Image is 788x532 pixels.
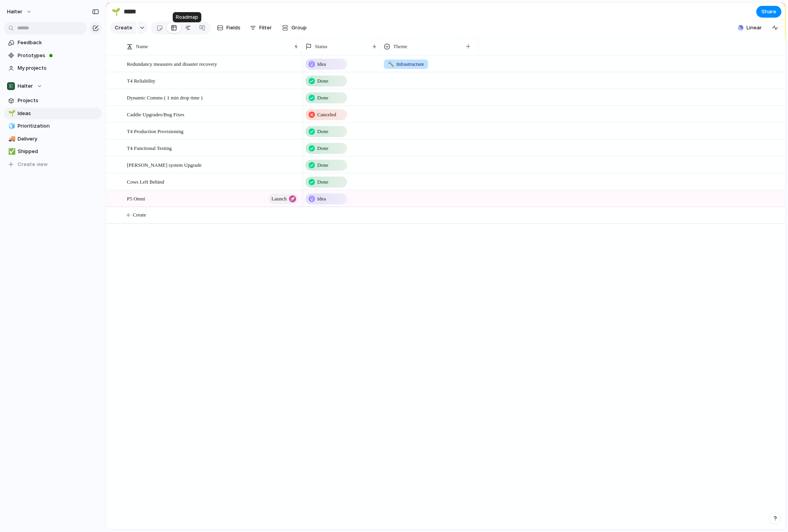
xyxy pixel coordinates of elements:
span: Fields [226,24,240,32]
button: Share [756,6,781,18]
button: Linear [735,22,765,34]
span: Done [317,161,328,169]
div: 🌱 [112,6,120,17]
span: My projects [18,64,99,72]
span: Done [317,144,328,152]
button: halter [4,5,36,18]
button: Create view [4,159,102,170]
span: Create [133,211,146,219]
span: Halter [18,82,33,90]
span: Feedback [18,39,99,47]
span: Theme [393,43,407,50]
a: 🌱Ideas [4,108,102,119]
span: Idea [317,60,326,68]
span: Redundancy measures and disaster recovery [127,59,217,68]
a: My projects [4,62,102,74]
span: halter [7,8,22,16]
button: 🧊 [7,122,15,130]
button: 🚚 [7,135,15,143]
button: 🌱 [7,110,15,117]
span: Projects [18,97,99,105]
span: P5 Omni [127,194,145,203]
button: Filter [247,22,275,34]
span: Status [315,43,327,50]
span: 🔨 [388,61,394,67]
span: Cows Left Behind [127,177,164,186]
span: Done [317,94,328,102]
div: Roadmap [173,12,201,22]
div: 🧊 [8,122,14,131]
span: Idea [317,195,326,203]
span: Prototypes [18,52,99,60]
span: Done [317,128,328,135]
a: 🧊Prioritization [4,120,102,132]
span: Dynamic Comms ( 1 min drop time ) [127,93,202,102]
span: Infrastructure [388,60,424,68]
span: Name [136,43,148,50]
span: Group [291,24,307,32]
span: Shipped [18,148,99,155]
span: T4 Production Provisioning [127,126,183,135]
span: Filter [259,24,272,32]
span: Canceled [317,111,336,119]
span: Prioritization [18,122,99,130]
span: launch [271,193,287,204]
span: Create view [18,161,48,168]
span: Done [317,77,328,85]
a: 🚚Delivery [4,133,102,145]
span: Linear [746,24,762,32]
span: [PERSON_NAME] system Upgrade [127,160,202,169]
span: Caddie Upgrades/Bug Fixes [127,110,184,119]
button: Create [110,22,136,34]
button: Fields [214,22,244,34]
a: Prototypes [4,50,102,61]
div: ✅ [8,147,14,156]
a: ✅Shipped [4,146,102,157]
div: 🚚 [8,134,14,143]
button: ✅ [7,148,15,155]
button: Halter [4,80,102,92]
span: Done [317,178,328,186]
span: Ideas [18,110,99,117]
span: Delivery [18,135,99,143]
button: Group [278,22,311,34]
span: T4 Functional Testing [127,143,172,152]
button: launch [269,194,298,204]
span: Create [115,24,132,32]
span: Share [761,8,776,16]
a: Projects [4,95,102,106]
a: Feedback [4,37,102,49]
div: 🌱 [8,109,14,118]
button: 🌱 [110,5,122,18]
span: T4 Reliability [127,76,155,85]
